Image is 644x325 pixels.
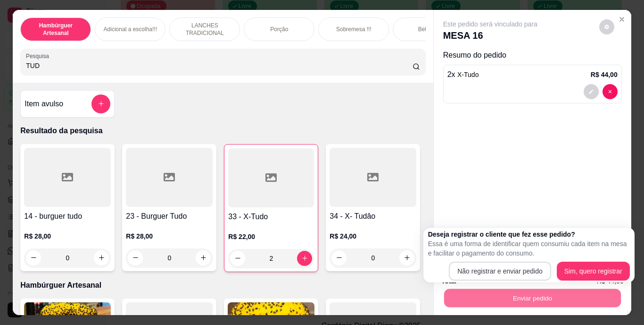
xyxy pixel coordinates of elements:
h4: Item avulso [25,98,63,110]
p: LANCHES TRADICIONAL [177,22,232,37]
p: R$ 28,00 [126,231,213,241]
p: 2 x [447,69,479,80]
button: decrease-product-quantity [584,84,599,99]
p: Hambúrguer Artesanal [20,280,425,291]
p: Porção [270,26,288,33]
h4: 14 - burguer tudo [24,211,111,222]
p: Hambúrguer Artesanal [28,22,83,37]
button: decrease-product-quantity [128,250,143,265]
button: decrease-product-quantity [331,250,347,265]
p: Resumo do pedido [443,50,622,61]
input: Pesquisa [26,61,413,70]
p: R$ 24,00 [330,231,416,241]
span: X-Tudo [457,71,479,78]
h4: 34 - X- Tudâo [330,211,416,222]
button: decrease-product-quantity [603,84,618,99]
h2: Deseja registrar o cliente que fez esse pedido? [428,230,630,239]
p: Essa é uma forma de identificar quem consumiu cada item na mesa e facilitar o pagamento do consumo. [428,239,630,258]
button: decrease-product-quantity [230,251,245,266]
p: Este pedido será vinculado para [443,19,537,29]
p: R$ 22,00 [228,232,314,241]
p: MESA 16 [443,29,537,42]
button: Close [614,12,629,27]
p: Bebidas [418,26,438,33]
button: Enviar pedido [444,289,620,308]
button: increase-product-quantity [297,251,312,266]
p: R$ 44,00 [591,70,618,79]
label: Pesquisa [26,52,52,60]
h4: 33 - X-Tudo [228,211,314,222]
button: Não registrar e enviar pedido [449,262,551,281]
button: increase-product-quantity [94,250,109,265]
button: Sim, quero registrar [557,262,630,281]
p: Adicional a escolha!!! [104,26,157,33]
p: R$ 28,00 [24,231,111,241]
button: increase-product-quantity [196,250,211,265]
p: Resultado da pesquisa [20,125,425,137]
button: decrease-product-quantity [599,19,614,34]
button: increase-product-quantity [399,250,414,265]
p: Sobremesa !!! [336,26,372,33]
h4: 23 - Burguer Tudo [126,211,213,222]
button: add-separate-item [91,94,110,113]
button: decrease-product-quantity [26,250,41,265]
